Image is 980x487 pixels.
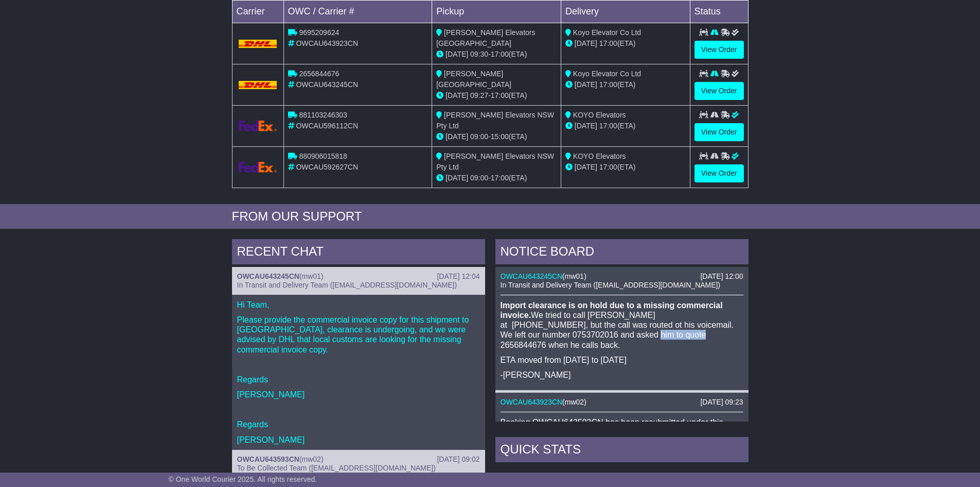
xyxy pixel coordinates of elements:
[501,398,743,407] div: ( )
[239,121,277,131] img: GetCarrierServiceLogo
[573,152,626,160] span: KOYO Elevators
[495,239,749,267] div: NOTICE BOARD
[237,272,480,281] div: ( )
[501,398,563,406] a: OWCAU643923CN
[501,281,721,289] span: In Transit and Delivery Team ([EMAIL_ADDRESS][DOMAIN_NAME])
[501,272,563,280] a: OWCAU643245CN
[446,174,468,182] span: [DATE]
[296,122,358,130] span: OWCAU596112CN
[296,163,358,171] span: OWCAU592627CN
[296,39,358,47] span: OWCAU643923CN
[299,28,339,37] span: 9695209624
[491,174,509,182] span: 17:00
[575,122,597,130] span: [DATE]
[565,162,686,173] div: (ETA)
[599,122,617,130] span: 17:00
[470,91,488,99] span: 09:27
[694,82,744,100] a: View Order
[237,419,480,429] p: Regards
[436,152,554,171] span: [PERSON_NAME] Elevators NSW Pty Ltd
[565,272,584,280] span: mw01
[237,435,480,445] p: [PERSON_NAME]
[491,50,509,58] span: 17:00
[501,272,743,281] div: ( )
[446,50,468,58] span: [DATE]
[565,398,584,406] span: mw02
[237,375,480,384] p: Regards
[436,131,557,142] div: - (ETA)
[437,455,479,464] div: [DATE] 09:02
[232,209,749,224] div: FROM OUR SUPPORT
[232,239,485,267] div: RECENT CHAT
[237,315,480,355] p: Please provide the commercial invoice copy for this shipment to [GEOGRAPHIC_DATA], clearance is u...
[501,301,723,320] strong: Import clearance is on hold due to a missing commercial invoice.
[470,174,488,182] span: 09:00
[296,80,358,89] span: OWCAU643245CN
[694,41,744,59] a: View Order
[446,91,468,99] span: [DATE]
[573,111,626,119] span: KOYO Elevators
[599,80,617,89] span: 17:00
[237,281,457,289] span: In Transit and Delivery Team ([EMAIL_ADDRESS][DOMAIN_NAME])
[694,123,744,141] a: View Order
[237,455,480,464] div: ( )
[237,390,480,399] p: [PERSON_NAME]
[237,272,299,280] a: OWCAU643245CN
[299,111,347,119] span: 881103246303
[565,79,686,90] div: (ETA)
[565,121,686,131] div: (ETA)
[239,162,277,173] img: GetCarrierServiceLogo
[169,475,317,483] span: © One World Courier 2025. All rights reserved.
[299,152,347,160] span: 880906015818
[491,132,509,141] span: 15:00
[302,272,321,280] span: mw01
[501,370,743,380] p: -[PERSON_NAME]
[694,164,744,182] a: View Order
[501,417,743,437] div: Booking OWCAU643593CN has been resubmitted under this OWC number.
[237,464,436,472] span: To Be Collected Team ([EMAIL_ADDRESS][DOMAIN_NAME])
[437,272,479,281] div: [DATE] 12:04
[599,39,617,47] span: 17:00
[565,38,686,49] div: (ETA)
[237,300,480,310] p: Hi Team,
[573,70,641,78] span: Koyo Elevator Co Ltd
[239,81,277,89] img: DHL.png
[470,50,488,58] span: 09:30
[436,90,557,101] div: - (ETA)
[700,272,743,281] div: [DATE] 12:00
[575,80,597,89] span: [DATE]
[501,355,743,365] p: ETA moved from [DATE] to [DATE]
[237,455,299,463] a: OWCAU643593CN
[299,70,339,78] span: 2656844676
[491,91,509,99] span: 17:00
[700,398,743,407] div: [DATE] 09:23
[436,70,511,89] span: [PERSON_NAME] [GEOGRAPHIC_DATA]
[575,39,597,47] span: [DATE]
[436,49,557,60] div: - (ETA)
[599,163,617,171] span: 17:00
[436,173,557,183] div: - (ETA)
[302,455,321,463] span: mw02
[446,132,468,141] span: [DATE]
[495,437,749,465] div: Quick Stats
[575,163,597,171] span: [DATE]
[501,300,743,350] p: We tried to call [PERSON_NAME] at [PHONE_NUMBER], but the call was routed ot his voicemail. We le...
[436,28,535,47] span: [PERSON_NAME] Elevators [GEOGRAPHIC_DATA]
[436,111,554,130] span: [PERSON_NAME] Elevators NSW Pty Ltd
[470,132,488,141] span: 09:00
[239,40,277,48] img: DHL.png
[573,28,641,37] span: Koyo Elevator Co Ltd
